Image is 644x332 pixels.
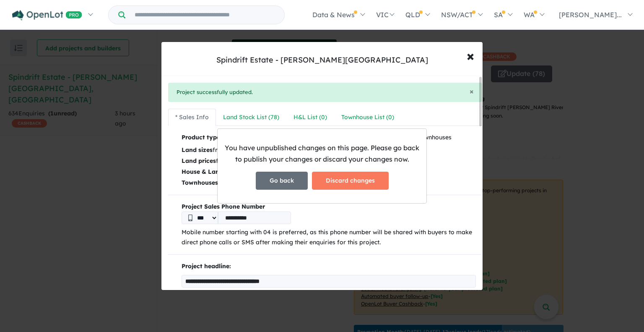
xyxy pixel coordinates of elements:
button: Discard changes [312,172,389,190]
button: Go back [256,172,308,190]
span: [PERSON_NAME]... [559,10,622,19]
input: Try estate name, suburb, builder or developer [127,6,283,24]
img: Openlot PRO Logo White [12,10,82,21]
p: You have unpublished changes on this page. Please go back to publish your changes or discard your... [224,142,420,165]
